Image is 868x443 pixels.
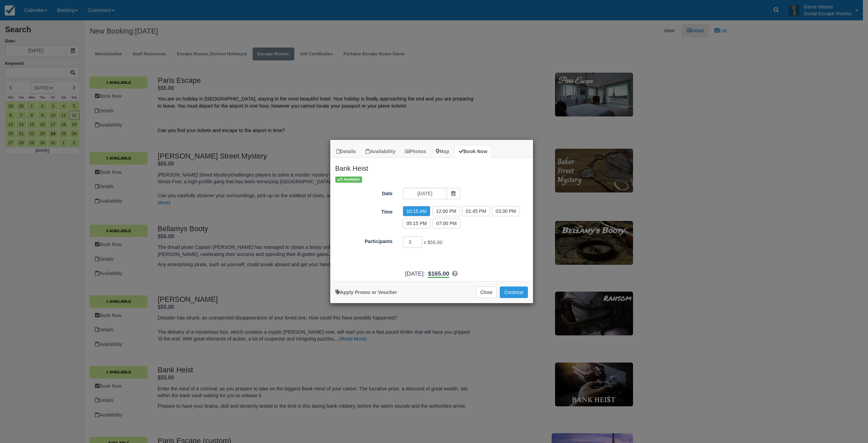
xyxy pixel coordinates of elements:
[335,177,362,182] span: 1 Available
[400,145,431,158] a: Photos
[403,206,430,216] label: 10:15 AM
[405,270,423,277] span: [DATE]
[361,145,400,158] a: Availability
[403,218,431,228] label: 05:15 PM
[330,270,533,278] div: :
[332,145,360,158] a: Details
[330,158,533,278] div: Item Modal
[330,188,398,197] label: Date
[330,158,533,176] h2: Bank Heist
[500,287,528,298] button: Add to Booking
[462,206,490,216] label: 01:45 PM
[433,218,460,228] label: 07:00 PM
[432,206,460,216] label: 12:00 PM
[431,145,454,158] a: Map
[335,290,397,295] a: Apply Voucher
[403,236,422,248] input: Participants
[476,287,497,298] button: Close
[330,206,398,216] label: Time
[423,240,442,245] span: x $55.00
[428,270,449,278] b: $165.00
[454,145,492,158] a: Book Now
[492,206,520,216] label: 03:30 PM
[330,236,398,245] label: Participants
